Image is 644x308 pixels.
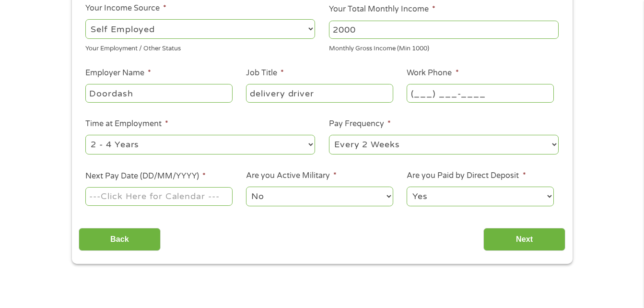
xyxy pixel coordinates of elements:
[407,84,553,102] input: (231) 754-4010
[329,119,391,129] label: Pay Frequency
[246,84,393,102] input: Cashier
[407,171,526,181] label: Are you Paid by Direct Deposit
[329,4,435,14] label: Your Total Monthly Income
[85,84,232,102] input: Walmart
[85,3,166,13] label: Your Income Source
[329,41,559,54] div: Monthly Gross Income (Min 1000)
[407,68,458,78] label: Work Phone
[79,228,161,251] input: Back
[85,187,232,205] input: ---Click Here for Calendar ---
[246,68,284,78] label: Job Title
[483,228,565,251] input: Next
[246,171,337,181] label: Are you Active Military
[85,119,168,129] label: Time at Employment
[329,21,559,39] input: 1800
[85,171,206,181] label: Next Pay Date (DD/MM/YYYY)
[85,68,151,78] label: Employer Name
[85,41,315,54] div: Your Employment / Other Status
